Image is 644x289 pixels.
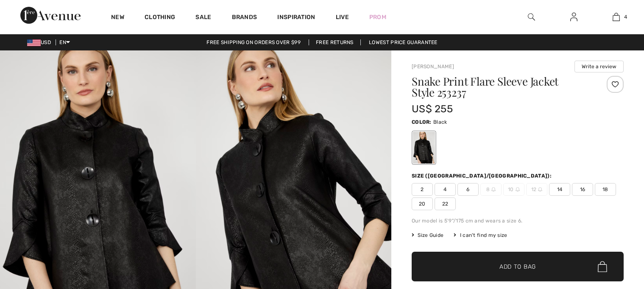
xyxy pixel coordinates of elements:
[20,7,81,24] img: 1ère Avenue
[480,183,502,196] span: 8
[27,39,54,45] span: USD
[412,76,588,98] h1: Snake Print Flare Sleeve Jacket Style 253237
[27,39,41,46] img: US Dollar
[538,187,542,192] img: ring-m.svg
[595,183,616,196] span: 18
[412,183,433,196] span: 2
[624,13,627,21] span: 4
[277,14,315,22] span: Inspiration
[369,13,386,22] a: Prom
[435,197,456,210] span: 22
[336,13,349,22] a: Live
[526,183,547,196] span: 12
[412,172,553,180] div: Size ([GEOGRAPHIC_DATA]/[GEOGRAPHIC_DATA]):
[412,231,443,239] span: Size Guide
[598,261,607,272] img: Bag.svg
[309,39,361,45] a: Free Returns
[563,12,584,22] a: Sign In
[516,187,520,192] img: ring-m.svg
[200,39,307,45] a: Free shipping on orders over $99
[412,103,453,115] span: US$ 255
[491,187,496,192] img: ring-m.svg
[413,132,435,164] div: Black
[570,12,577,22] img: My Info
[454,231,507,239] div: I can't find my size
[528,12,535,22] img: search the website
[195,14,211,22] a: Sale
[574,61,624,72] button: Write a review
[572,183,593,196] span: 16
[232,14,257,22] a: Brands
[412,64,454,69] a: [PERSON_NAME]
[362,39,444,45] a: Lowest Price Guarantee
[412,197,433,210] span: 20
[412,217,624,225] div: Our model is 5'9"/175 cm and wears a size 6.
[433,119,447,125] span: Black
[613,12,620,22] img: My Bag
[435,183,456,196] span: 4
[111,14,124,22] a: New
[503,183,524,196] span: 10
[457,183,479,196] span: 6
[499,262,536,271] span: Add to Bag
[549,183,570,196] span: 14
[145,14,175,22] a: Clothing
[412,119,432,125] span: Color:
[595,12,637,22] a: 4
[412,252,624,281] button: Add to Bag
[59,39,70,45] span: EN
